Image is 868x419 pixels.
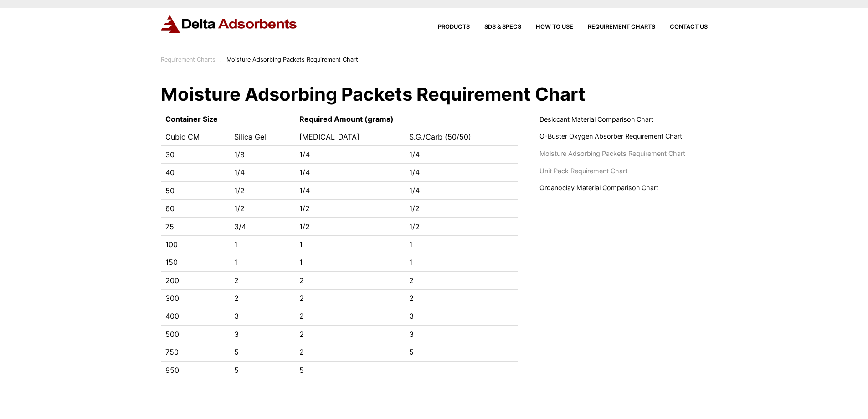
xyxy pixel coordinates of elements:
td: 1 [295,253,405,271]
a: Moisture Adsorbing Packets Requirement Chart [539,149,685,159]
td: 2 [230,290,295,307]
td: 1 [405,253,518,271]
td: 30 [161,145,230,163]
a: Desiccant Material Comparison Chart [539,114,653,124]
td: 50 [161,181,230,199]
span: Products [438,24,470,30]
td: 5 [230,343,295,361]
td: 1 [230,253,295,271]
td: 2 [405,290,518,307]
a: Products [423,24,470,30]
td: 1/4 [405,164,518,181]
td: 3 [230,307,295,325]
td: 2 [405,271,518,289]
span: Requirement Charts [588,24,655,30]
td: 1/4 [295,164,405,181]
a: How to Use [521,24,573,30]
td: 750 [161,343,230,361]
td: 500 [161,325,230,343]
td: 1/8 [230,145,295,163]
a: SDS & SPECS [470,24,521,30]
td: Silica Gel [230,128,295,145]
td: 40 [161,164,230,181]
a: O-Buster Oxygen Absorber Requirement Chart [539,131,682,141]
a: Organoclay Material Comparison Chart [539,183,658,193]
td: 3 [405,325,518,343]
td: 1/4 [230,164,295,181]
td: 1/2 [230,181,295,199]
td: 1/2 [405,200,518,217]
img: Delta Adsorbents [161,15,298,33]
td: 1/4 [295,181,405,199]
span: SDS & SPECS [484,24,521,30]
td: Cubic CM [161,128,230,145]
a: Contact Us [655,24,708,30]
td: S.G./Carb (50/50) [405,128,518,145]
td: 1/4 [405,145,518,163]
td: 1/2 [295,217,405,235]
td: 1/2 [405,217,518,235]
a: Requirement Charts [573,24,655,30]
td: 5 [230,361,295,379]
h1: Moisture Adsorbing Packets Requirement Chart [161,85,708,103]
span: : [220,56,222,63]
td: 1/4 [405,181,518,199]
th: Container Size [161,111,295,128]
td: 2 [295,325,405,343]
th: Required Amount (grams) [295,111,518,128]
td: 2 [295,343,405,361]
td: 1/4 [295,145,405,163]
td: 5 [405,343,518,361]
td: 2 [295,307,405,325]
td: 1 [295,235,405,253]
td: 150 [161,253,230,271]
td: 2 [295,271,405,289]
span: Contact Us [670,24,708,30]
td: 1 [405,235,518,253]
span: Moisture Adsorbing Packets Requirement Chart [226,56,358,63]
td: 1/2 [230,200,295,217]
td: 1/2 [295,200,405,217]
td: 100 [161,235,230,253]
td: 300 [161,290,230,307]
td: 950 [161,361,230,379]
td: [MEDICAL_DATA] [295,128,405,145]
td: 200 [161,271,230,289]
td: 2 [295,290,405,307]
a: Requirement Charts [161,56,216,63]
td: 3 [405,307,518,325]
td: 3 [230,325,295,343]
td: 2 [230,271,295,289]
span: How to Use [536,24,573,30]
td: 5 [295,361,405,379]
td: 1 [230,235,295,253]
td: 3/4 [230,217,295,235]
td: 75 [161,217,230,235]
a: Unit Pack Requirement Chart [539,166,627,176]
td: 60 [161,200,230,217]
td: 400 [161,307,230,325]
